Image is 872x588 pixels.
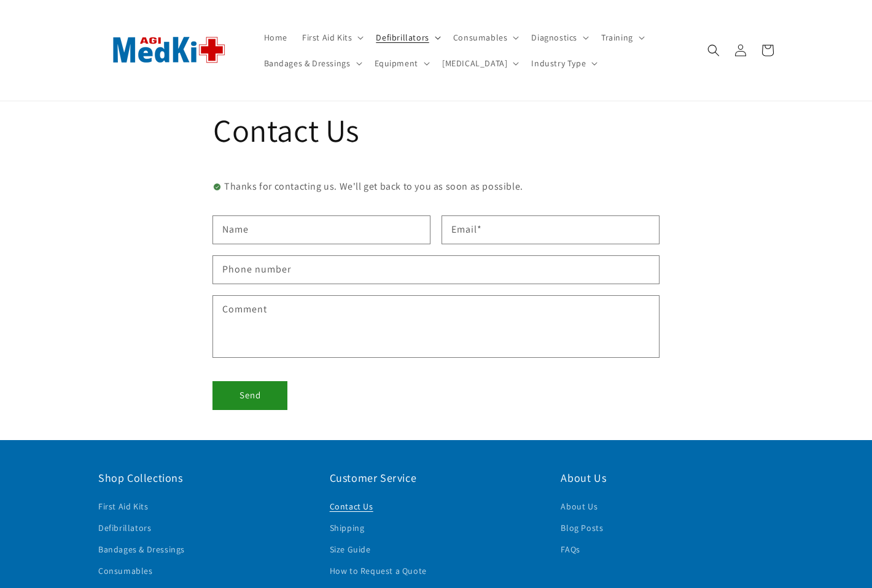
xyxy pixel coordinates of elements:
[561,499,598,517] a: About Us
[213,110,659,152] h1: Contact Us
[330,560,427,582] a: How to Request a Quote
[330,499,373,517] a: Contact Us
[700,37,727,64] summary: Search
[531,32,577,43] span: Diagnostics
[98,471,311,485] h2: Shop Collections
[330,539,371,560] a: Size Guide
[435,50,524,76] summary: [MEDICAL_DATA]
[442,58,507,69] span: [MEDICAL_DATA]
[98,560,153,582] a: Consumables
[213,382,287,409] button: Send
[561,471,774,485] h2: About Us
[524,25,594,50] summary: Diagnostics
[302,32,352,43] span: First Aid Kits
[561,539,580,560] a: FAQs
[524,50,602,76] summary: Industry Type
[98,17,239,84] img: AGI MedKit
[561,517,603,539] a: Blog Posts
[367,50,435,76] summary: Equipment
[446,25,524,50] summary: Consumables
[601,32,633,43] span: Training
[213,182,659,191] div: Thanks for contacting us. We'll get back to you as soon as possible.
[98,539,185,560] a: Bandages & Dressings
[330,471,543,485] h2: Customer Service
[264,58,351,69] span: Bandages & Dressings
[594,25,650,50] summary: Training
[376,32,429,43] span: Defibrillators
[531,58,586,69] span: Industry Type
[257,25,295,50] a: Home
[264,32,287,43] span: Home
[257,50,367,76] summary: Bandages & Dressings
[368,25,445,50] summary: Defibrillators
[295,25,368,50] summary: First Aid Kits
[453,32,508,43] span: Consumables
[98,517,151,539] a: Defibrillators
[330,517,365,539] a: Shipping
[699,563,844,581] span: Your quote is successfully added
[98,499,148,517] a: First Aid Kits
[375,58,418,69] span: Equipment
